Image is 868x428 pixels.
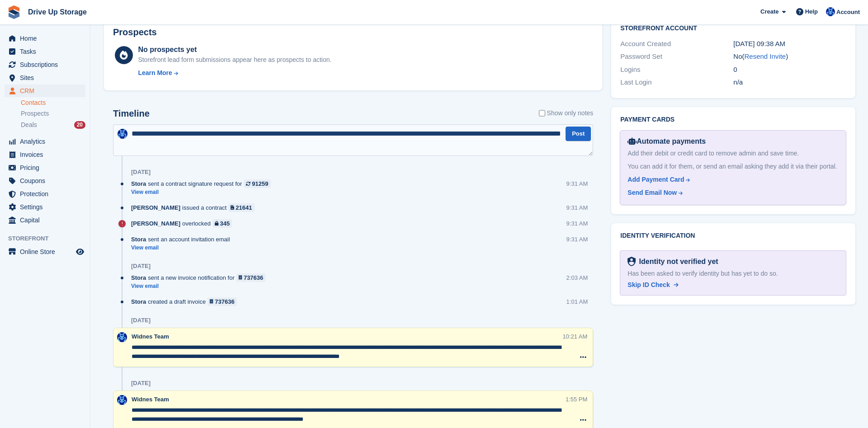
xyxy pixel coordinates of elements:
span: Invoices [20,148,74,161]
div: 9:31 AM [566,179,588,188]
div: [DATE] [131,169,151,176]
span: Deals [21,121,37,129]
h2: Prospects [113,27,157,38]
span: Subscriptions [20,58,74,71]
span: Pricing [20,161,74,174]
div: You can add it for them, or send an email asking they add it via their portal. [627,162,839,171]
div: Identity not verified yet [636,256,718,267]
span: Analytics [20,135,74,148]
div: Learn More [138,68,172,78]
div: Storefront lead form submissions appear here as prospects to action. [138,55,331,65]
a: menu [5,32,85,45]
img: Identity Verification Ready [627,257,635,267]
a: View email [131,244,235,252]
img: Widnes Team [117,395,127,405]
div: Add their debit or credit card to remove admin and save time. [627,149,839,158]
h2: Storefront Account [620,23,846,32]
a: Prospects [21,109,85,118]
div: 0 [733,65,846,75]
div: [DATE] [131,317,151,324]
a: Contacts [21,99,85,107]
span: Account [836,8,860,17]
span: Stora [131,273,146,282]
div: Automate payments [627,136,839,147]
div: Has been asked to verify identity but has yet to do so. [627,269,839,278]
div: No [733,52,846,62]
div: 1:55 PM [566,395,587,404]
div: Last Login [620,77,733,88]
div: sent an account invitation email [131,235,235,244]
span: Skip ID Check [627,281,670,288]
span: Protection [20,188,74,200]
span: [PERSON_NAME] [131,203,180,212]
h2: Timeline [113,108,150,119]
span: Stora [131,179,146,188]
a: 345 [212,219,232,228]
div: sent a new invoice notification for [131,273,270,282]
span: Widnes Team [132,333,169,340]
span: Home [20,32,74,45]
img: Widnes Team [118,129,127,139]
div: 9:31 AM [566,235,588,244]
a: 91259 [244,179,270,188]
a: menu [5,188,85,200]
div: overlocked [131,219,236,228]
a: View email [131,282,270,290]
div: n/a [733,77,846,88]
div: No prospects yet [138,44,331,55]
img: Widnes Team [826,7,835,16]
div: [DATE] [131,263,151,270]
a: menu [5,85,85,97]
span: Capital [20,214,74,226]
div: 2:03 AM [566,273,588,282]
a: 21641 [228,203,254,212]
div: [DATE] [131,380,151,387]
h2: Payment cards [620,116,846,123]
span: Create [760,7,778,16]
span: Online Store [20,245,74,258]
div: issued a contract [131,203,259,212]
a: menu [5,148,85,161]
a: menu [5,174,85,187]
span: Storefront [8,234,90,243]
a: menu [5,214,85,226]
span: Settings [20,201,74,213]
div: created a draft invoice [131,297,241,306]
label: Show only notes [539,108,594,118]
div: Add Payment Card [627,175,684,184]
a: Preview store [75,246,85,257]
span: Widnes Team [132,396,169,403]
a: 737636 [236,273,266,282]
div: 345 [220,219,230,228]
span: Coupons [20,174,74,187]
div: sent a contract signature request for [131,179,275,188]
a: Deals 20 [21,120,85,130]
span: Help [805,7,818,16]
button: Post [566,127,591,141]
a: 737636 [208,297,237,306]
a: menu [5,71,85,84]
div: [DATE] 09:38 AM [733,39,846,49]
div: 20 [74,121,85,129]
span: Stora [131,297,146,306]
span: Stora [131,235,146,244]
a: Add Payment Card [627,175,835,184]
span: [PERSON_NAME] [131,219,180,228]
a: menu [5,161,85,174]
div: Account Created [620,39,733,49]
a: menu [5,45,85,58]
a: menu [5,58,85,71]
span: Tasks [20,45,74,58]
img: Widnes Team [117,332,127,342]
a: menu [5,245,85,258]
span: ( ) [742,52,788,60]
a: Drive Up Storage [24,5,90,19]
div: 91259 [252,179,268,188]
a: Resend Invite [744,52,786,60]
div: 10:21 AM [562,332,587,341]
div: 737636 [244,273,263,282]
div: 737636 [215,297,234,306]
span: Sites [20,71,74,84]
a: Learn More [138,68,331,78]
h2: Identity verification [620,232,846,240]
